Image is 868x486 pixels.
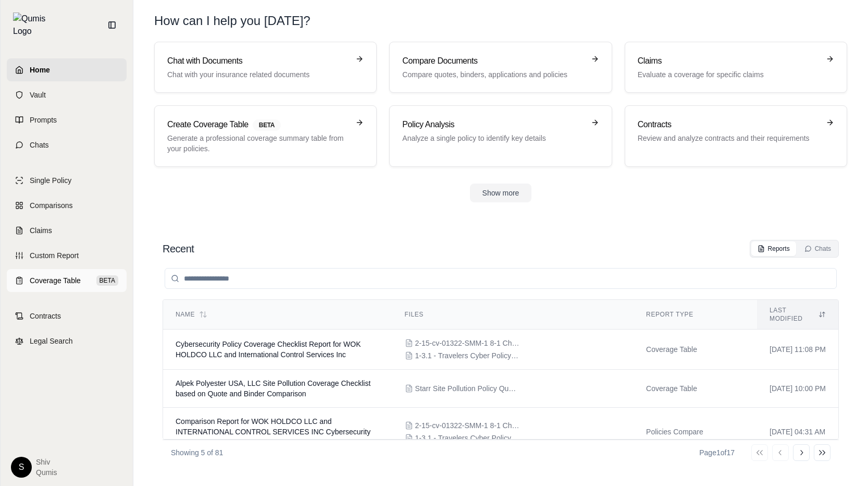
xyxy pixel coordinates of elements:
h2: Recent [163,241,194,256]
span: Starr Site Pollution Policy Quote vs. Binder Comparison (V1).pdf [415,383,519,394]
h1: How can I help you [DATE]? [154,13,847,29]
span: Comparison Report for WOK HOLDCO LLC and INTERNATIONAL CONTROL SERVICES INC Cybersecurity Policies [176,417,370,446]
p: Chat with your insurance related documents [167,69,349,80]
h3: Policy Analysis [402,118,584,131]
p: Showing 5 of 81 [171,447,223,458]
a: Single Policy [7,169,127,192]
a: Legal Search [7,330,127,353]
span: BETA [96,275,118,286]
a: Create Coverage TableBETAGenerate a professional coverage summary table from your policies. [154,105,377,167]
span: 2-15-cv-01322-SMM-1 8-1 Chubb Cyber2.pdf [415,420,519,431]
th: Report Type [634,300,757,330]
div: Chats [804,245,831,253]
a: Custom Report [7,244,127,267]
button: Collapse sidebar [104,17,120,33]
span: BETA [253,119,281,131]
h3: Create Coverage Table [167,118,349,131]
div: Last modified [770,306,826,323]
span: Prompts [30,115,57,125]
a: ContractsReview and analyze contracts and their requirements [625,105,847,167]
h3: Claims [638,55,820,67]
span: Coverage Table [30,275,81,286]
td: [DATE] 10:00 PM [757,370,838,408]
span: Cybersecurity Policy Coverage Checklist Report for WOK HOLDCO LLC and International Control Servi... [176,340,361,359]
span: Alpek Polyester USA, LLC Site Pollution Coverage Checklist based on Quote and Binder Comparison [176,379,370,398]
span: 1-3.1 - Travelers Cyber Policy40.pdf [415,433,519,443]
a: Coverage TableBETA [7,269,127,292]
span: Custom Report [30,250,79,261]
span: Comparisons [30,200,72,211]
a: Chats [7,133,127,156]
a: Compare DocumentsCompare quotes, binders, applications and policies [389,42,612,93]
a: Chat with DocumentsChat with your insurance related documents [154,42,377,93]
td: Coverage Table [634,370,757,408]
td: [DATE] 04:31 AM [757,408,838,456]
span: Legal Search [30,336,73,346]
span: 2-15-cv-01322-SMM-1 8-1 Chubb Cyber2.pdf [415,338,519,348]
p: Evaluate a coverage for specific claims [638,69,820,80]
h3: Contracts [638,118,820,131]
span: Vault [30,90,46,100]
th: Files [392,300,634,330]
button: Reports [751,241,796,256]
a: Claims [7,219,127,242]
td: [DATE] 11:08 PM [757,330,838,370]
div: Name [176,310,380,319]
a: Contracts [7,305,127,327]
a: Prompts [7,108,127,131]
p: Review and analyze contracts and their requirements [638,133,820,143]
span: Single Policy [30,175,71,186]
h3: Chat with Documents [167,55,349,67]
a: Comparisons [7,194,127,217]
a: Policy AnalysisAnalyze a single policy to identify key details [389,105,612,167]
span: Chats [30,140,49,150]
span: 1-3.1 - Travelers Cyber Policy40.pdf [415,350,519,361]
td: Policies Compare [634,408,757,456]
button: Show more [470,184,532,202]
div: Page 1 of 17 [699,447,735,458]
span: Qumis [36,467,57,478]
span: Shiv [36,457,57,467]
span: Home [30,65,50,75]
a: Home [7,58,127,81]
span: Claims [30,225,52,236]
div: S [11,457,32,478]
img: Qumis Logo [13,13,52,38]
p: Analyze a single policy to identify key details [402,133,584,143]
p: Generate a professional coverage summary table from your policies. [167,133,349,154]
span: Contracts [30,311,61,321]
a: ClaimsEvaluate a coverage for specific claims [625,42,847,93]
h3: Compare Documents [402,55,584,67]
button: Chats [798,241,837,256]
td: Coverage Table [634,330,757,370]
div: Reports [758,245,790,253]
p: Compare quotes, binders, applications and policies [402,69,584,80]
a: Vault [7,83,127,106]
